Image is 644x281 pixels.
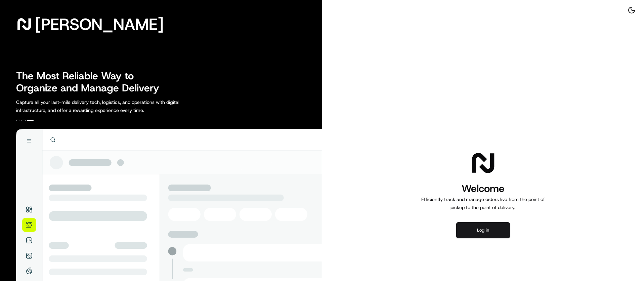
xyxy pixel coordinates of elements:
h2: The Most Reliable Way to Organize and Manage Delivery [16,70,167,94]
button: Log in [456,222,510,238]
p: Efficiently track and manage orders live from the point of pickup to the point of delivery. [419,195,548,211]
h1: Welcome [419,182,548,195]
p: Capture all your last-mile delivery tech, logistics, and operations with digital infrastructure, ... [16,98,210,114]
span: [PERSON_NAME] [35,17,164,31]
